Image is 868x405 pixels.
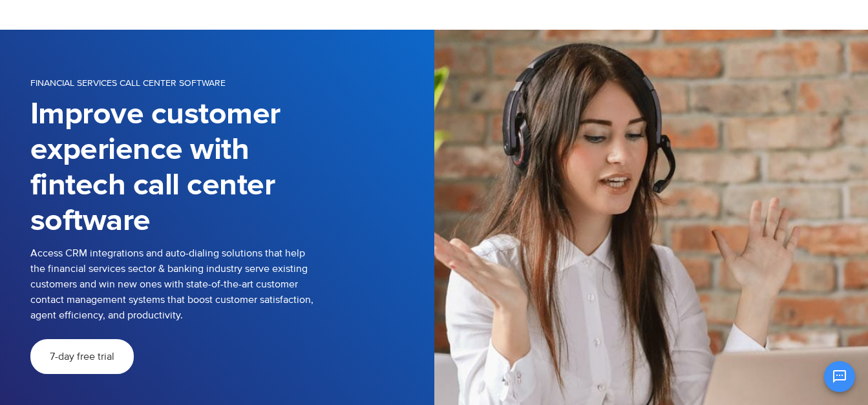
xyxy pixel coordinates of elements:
[30,78,226,88] span: FINANCIAL SERVICES CALL CENTER SOFTWARE
[30,245,321,323] p: Access CRM integrations and auto-dialing solutions that help the financial services sector & bank...
[30,97,313,239] h1: Improve customer experience with fintech call center software
[30,339,134,374] a: 7-day free trial
[824,361,855,392] button: Open chat
[50,351,114,362] span: 7-day free trial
